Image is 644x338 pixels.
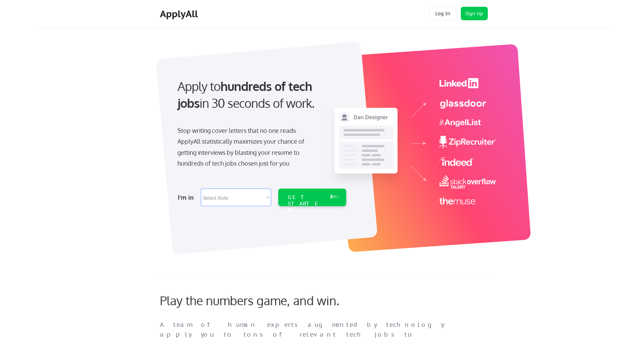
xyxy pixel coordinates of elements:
div: I'm in [178,192,197,203]
div: GET STARTED [288,194,324,214]
button: Log In [429,7,456,20]
div: Play the numbers game, and win. [160,293,369,308]
button: Sign Up [461,7,488,20]
div: Apply to in 30 seconds of work. [177,78,343,112]
div: ApplyAll [160,8,200,20]
div: Stop writing cover letters that no one reads. ApplyAll statistically maximizes your chance of get... [177,125,316,169]
strong: hundreds of tech jobs [177,78,315,111]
